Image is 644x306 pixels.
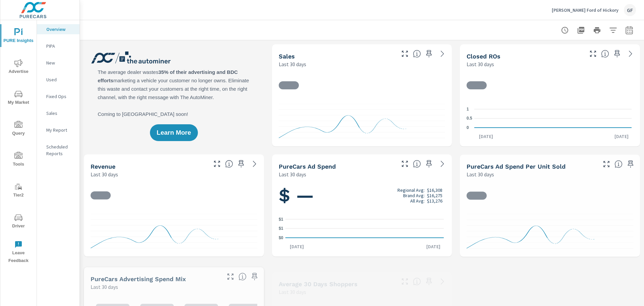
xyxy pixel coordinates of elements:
div: Overview [37,24,79,34]
div: My Report [37,125,79,135]
p: Last 30 days [279,288,306,296]
a: See more details in report [437,159,448,169]
h1: $ — [279,184,445,207]
span: Total sales revenue over the selected date range. [Source: This data is sourced from the dealer’s... [225,160,233,168]
p: PIPA [46,43,74,49]
p: [PERSON_NAME] Ford of Hickory [552,7,619,13]
text: $1 [279,217,283,222]
p: Sales [46,110,74,117]
p: New [46,59,74,66]
text: 0 [467,125,469,130]
a: See more details in report [437,48,448,59]
span: Total cost of media for all PureCars channels for the selected dealership group over the selected... [413,160,421,168]
div: Fixed Ops [37,91,79,101]
h5: Average 30 Days Shoppers [279,280,358,288]
span: Learn More [157,130,191,136]
button: Apply Filters [606,24,620,37]
span: This table looks at how you compare to the amount of budget you spend per channel as opposed to y... [238,272,247,280]
p: Fixed Ops [46,93,74,100]
span: Tools [2,152,35,168]
span: Average cost of advertising per each vehicle sold at the dealer over the selected date range. The... [614,160,623,168]
span: Save this to your personalized report [236,159,247,169]
p: $16,275 [427,192,442,198]
span: Driver [2,214,35,230]
text: $0 [279,235,283,240]
div: PIPA [37,41,79,51]
span: Tier2 [2,183,35,199]
span: My Market [2,90,35,106]
p: Overview [46,26,74,33]
span: Query [2,121,35,137]
span: Advertise [2,59,35,76]
div: New [37,58,79,68]
span: Save this to your personalized report [424,48,434,59]
p: $13,276 [427,198,442,203]
span: PURE Insights [2,28,35,45]
span: Save this to your personalized report [424,276,434,287]
div: GF [624,4,636,16]
p: [DATE] [285,243,309,250]
p: Last 30 days [467,60,494,68]
a: See more details in report [625,48,636,59]
button: Make Fullscreen [601,159,612,169]
text: 0.5 [467,116,472,121]
span: Save this to your personalized report [625,159,636,169]
p: My Report [46,127,74,133]
button: Make Fullscreen [588,48,598,59]
button: "Export Report to PDF" [574,24,588,37]
span: Number of Repair Orders Closed by the selected dealership group over the selected time range. [So... [601,50,609,58]
p: [DATE] [422,243,445,250]
span: Number of vehicles sold by the dealership over the selected date range. [Source: This data is sou... [413,50,421,58]
p: Brand Avg: [403,192,425,198]
h5: PureCars Ad Spend Per Unit Sold [467,163,566,170]
p: [DATE] [474,133,498,140]
span: A rolling 30 day total of daily Shoppers on the dealership website, averaged over the selected da... [413,277,421,286]
h5: PureCars Advertising Spend Mix [91,275,186,282]
span: Save this to your personalized report [424,159,434,169]
p: Regional Avg: [397,187,425,192]
h5: Revenue [91,163,115,170]
h5: Sales [279,53,295,60]
p: Last 30 days [279,60,306,68]
text: $1 [279,226,283,231]
p: Used [46,76,74,83]
div: nav menu [0,20,37,267]
div: Sales [37,108,79,118]
span: Save this to your personalized report [612,48,623,59]
h5: Closed ROs [467,53,500,60]
p: Last 30 days [91,170,118,178]
p: Last 30 days [91,283,118,291]
div: Scheduled Reports [37,142,79,159]
button: Make Fullscreen [399,48,410,59]
text: 1 [467,107,469,112]
p: Scheduled Reports [46,143,74,157]
p: Last 30 days [467,170,494,178]
a: See more details in report [249,159,260,169]
p: $16,308 [427,187,442,192]
button: Make Fullscreen [399,276,410,287]
div: Used [37,75,79,85]
a: See more details in report [437,276,448,287]
button: Make Fullscreen [212,159,222,169]
button: Learn More [150,124,198,141]
p: Last 30 days [279,170,306,178]
p: All Avg: [410,198,425,203]
p: [DATE] [610,133,633,140]
button: Make Fullscreen [399,159,410,169]
span: Leave Feedback [2,241,35,265]
button: Print Report [590,24,604,37]
button: Select Date Range [623,24,636,37]
button: Make Fullscreen [225,271,236,282]
span: Save this to your personalized report [249,271,260,282]
h5: PureCars Ad Spend [279,163,336,170]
